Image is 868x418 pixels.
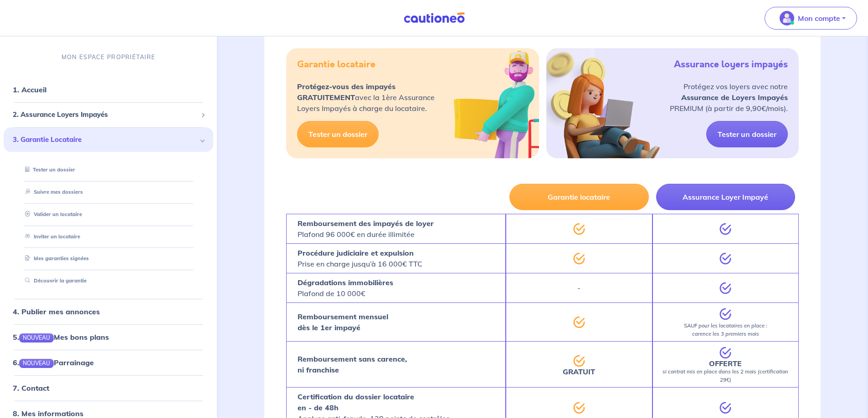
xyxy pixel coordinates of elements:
[13,307,100,316] a: 4. Publier mes annonces
[13,110,197,120] span: 2. Assurance Loyers Impayés
[674,59,788,70] h5: Assurance loyers impayés
[15,207,202,222] div: Valider un locataire
[298,277,393,299] p: Plafond de 10 000€
[706,121,788,147] a: Tester un dossier
[15,229,202,244] div: Inviter un locataire
[21,166,75,173] a: Tester un dossier
[4,379,213,397] div: 7. Contact
[298,248,414,257] strong: Procédure judiciaire et expulsion
[400,12,468,24] img: Cautioneo
[298,247,422,269] p: Prise en charge jusqu’à 16 000€ TTC
[21,189,83,195] a: Suivre mes dossiers
[15,185,202,200] div: Suivre mes dossiers
[15,273,202,288] div: Découvrir la garantie
[656,184,795,210] button: Assurance Loyer Impayé
[765,7,857,30] button: illu_account_valid_menu.svgMon compte
[509,184,648,210] button: Garantie locataire
[298,278,393,287] strong: Dégradations immobilières
[670,81,788,114] p: Protégez vos loyers avec notre PREMIUM (à partir de 9,90€/mois).
[4,302,213,321] div: 4. Publier mes annonces
[297,59,375,70] h5: Garantie locataire
[684,322,767,337] em: SAUF pour les locataires en place : carence les 3 premiers mois
[4,106,213,124] div: 2. Assurance Loyers Impayés
[21,255,89,262] a: Mes garanties signées
[298,392,414,412] strong: Certification du dossier locataire en - de 48h
[13,358,94,367] a: 6.NOUVEAUParrainage
[4,328,213,346] div: 5.NOUVEAUMes bons plans
[563,367,595,376] strong: GRATUIT
[298,219,434,228] strong: Remboursement des impayés de loyer
[15,251,202,266] div: Mes garanties signées
[21,277,87,284] a: Découvrir la garantie
[297,121,379,147] a: Tester un dossier
[298,354,407,374] strong: Remboursement sans carence, ni franchise
[21,233,80,239] a: Inviter un locataire
[4,353,213,372] div: 6.NOUVEAUParrainage
[21,211,82,217] a: Valider un locataire
[62,53,155,61] p: MON ESPACE PROPRIÉTAIRE
[13,135,197,145] span: 3. Garantie Locataire
[13,383,49,393] a: 7. Contact
[13,332,109,342] a: 5.NOUVEAUMes bons plans
[428,22,657,37] h3: 2 Garanties pour protéger vos loyers :
[297,82,395,102] strong: Protégez-vous des impayés GRATUITEMENT
[709,359,742,368] strong: OFFERTE
[298,218,434,240] p: Plafond 96 000€ en durée illimitée
[4,81,213,99] div: 1. Accueil
[297,81,435,114] p: avec la 1ère Assurance Loyers Impayés à charge du locataire.
[4,127,213,152] div: 3. Garantie Locataire
[298,312,388,332] strong: Remboursement mensuel dès le 1er impayé
[13,85,46,94] a: 1. Accueil
[780,11,794,25] img: illu_account_valid_menu.svg
[506,273,652,302] div: -
[15,162,202,177] div: Tester un dossier
[798,13,840,24] p: Mon compte
[663,368,788,383] em: si contrat mis en place dans les 2 mois (certification 29€)
[681,93,788,102] strong: Assurance de Loyers Impayés
[13,409,83,418] a: 8. Mes informations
